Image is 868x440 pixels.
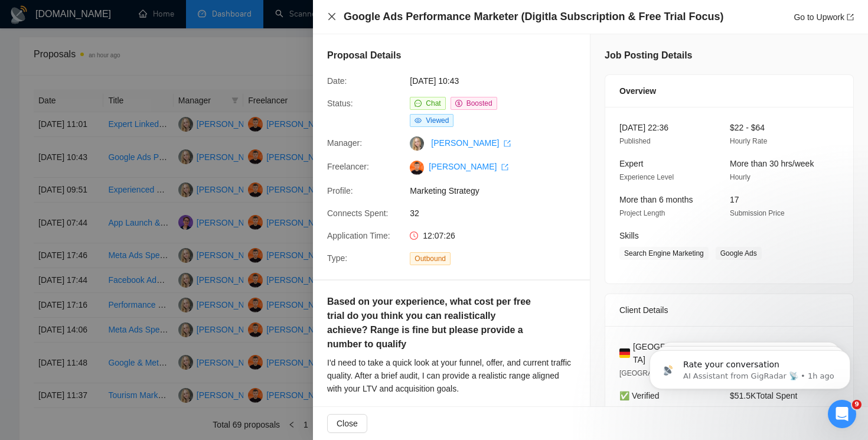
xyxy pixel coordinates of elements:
span: Date: [327,76,347,86]
span: [DATE] 22:36 [619,123,668,132]
span: Hourly Rate [730,137,767,145]
span: Experience Level [619,173,674,181]
h5: What kind of Google Ads campaigns would you run first for this product? [327,403,539,432]
span: [GEOGRAPHIC_DATA] - [619,369,697,377]
span: Search Engine Marketing [619,247,709,260]
span: Viewed [426,116,449,125]
span: Close [337,417,358,430]
span: 9 [852,400,862,409]
span: Submission Price [730,209,785,217]
span: eye [415,117,422,124]
a: [PERSON_NAME] export [429,162,508,171]
span: Outbound [410,252,451,265]
span: Manager: [327,138,362,148]
span: Boosted [466,99,492,107]
span: Type: [327,253,347,263]
span: export [847,14,854,21]
span: export [504,140,511,147]
span: [DATE] 10:43 [410,74,587,87]
button: Close [327,12,337,22]
span: 32 [410,207,587,220]
span: close [327,12,337,21]
span: Status: [327,99,353,108]
img: 🇩🇪 [619,347,630,360]
a: Go to Upworkexport [794,12,854,22]
span: Expert [619,159,643,168]
span: Application Time: [327,231,390,240]
span: dollar [455,100,462,107]
h4: Google Ads Performance Marketer (Digitla Subscription & Free Trial Focus) [344,9,723,24]
span: 17 [730,195,739,204]
h5: Based on your experience, what cost per free trial do you think you can realistically achieve? Ra... [327,295,539,351]
iframe: Intercom notifications message [632,325,868,408]
span: Connects Spent: [327,208,389,218]
span: Chat [426,99,440,107]
span: Overview [619,84,656,97]
span: export [501,164,508,171]
img: c14xhZlC-tuZVDV19vT9PqPao_mWkLBFZtPhMWXnAzD5A78GLaVOfmL__cgNkALhSq [410,161,424,175]
div: Client Details [619,294,839,326]
span: Skills [619,231,639,240]
a: [PERSON_NAME] export [431,138,511,148]
iframe: Intercom live chat [828,400,856,428]
span: Freelancer: [327,162,369,171]
span: clock-circle [410,232,418,240]
span: Marketing Strategy [410,184,587,197]
button: Close [327,414,367,433]
span: Project Length [619,209,665,217]
span: More than 30 hrs/week [730,159,814,168]
span: Published [619,137,651,145]
span: message [415,100,422,107]
div: I'd need to take a quick look at your funnel, offer, and current traffic quality. After a brief a... [327,356,576,395]
span: Hourly [730,173,750,181]
span: Payment Verification [619,405,684,413]
h5: Proposal Details [327,48,401,63]
span: $22 - $64 [730,123,765,132]
span: 12:07:26 [423,231,455,240]
span: More than 6 months [619,195,693,204]
span: ✅ Verified [619,391,660,400]
span: Google Ads [716,247,762,260]
h5: Job Posting Details [605,48,692,63]
span: Profile: [327,186,353,195]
